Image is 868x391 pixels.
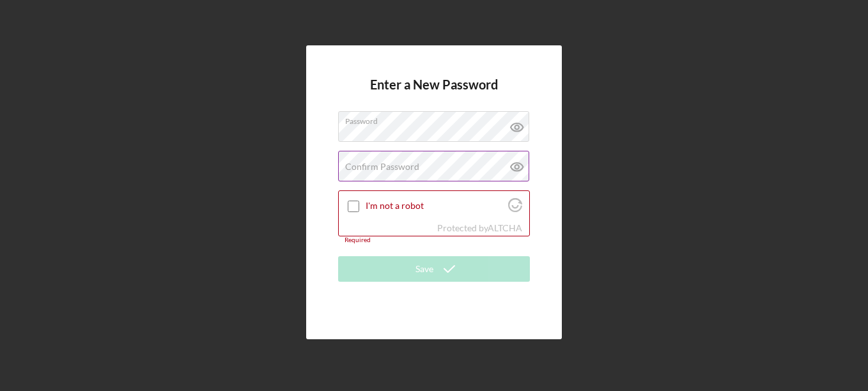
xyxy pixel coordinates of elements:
[415,256,433,282] div: Save
[345,112,529,126] label: Password
[437,223,522,233] div: Protected by
[345,162,419,172] label: Confirm Password
[370,77,498,111] h4: Enter a New Password
[338,236,530,244] div: Required
[508,203,522,214] a: Visit Altcha.org
[366,201,504,211] label: I'm not a robot
[488,222,522,233] a: Visit Altcha.org
[338,256,530,282] button: Save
